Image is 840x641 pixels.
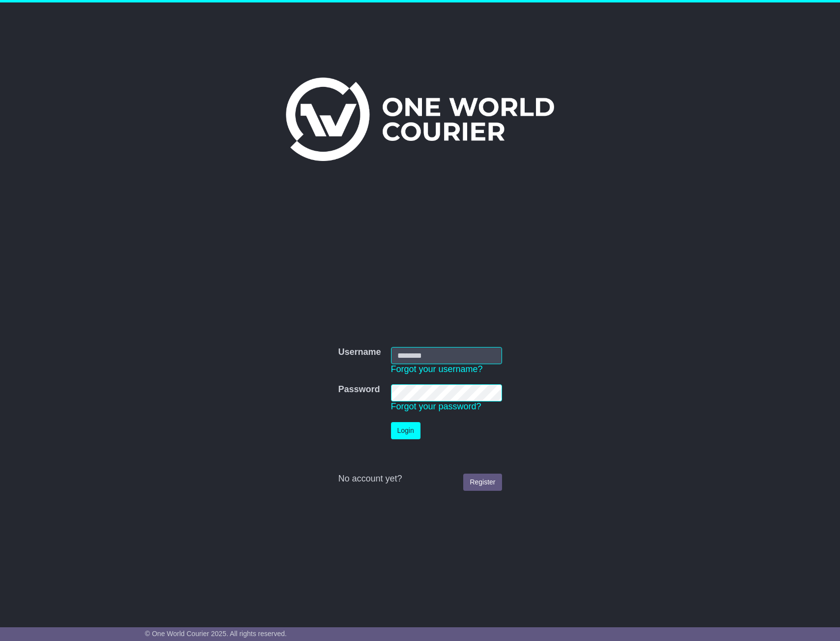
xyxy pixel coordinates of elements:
[338,474,502,484] div: No account yet?
[391,401,481,411] a: Forgot your password?
[338,347,381,358] label: Username
[463,474,502,491] a: Register
[391,422,420,439] button: Login
[338,384,380,395] label: Password
[391,364,483,374] a: Forgot your username?
[145,630,287,638] span: © One World Courier 2025. All rights reserved.
[286,78,554,161] img: One World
